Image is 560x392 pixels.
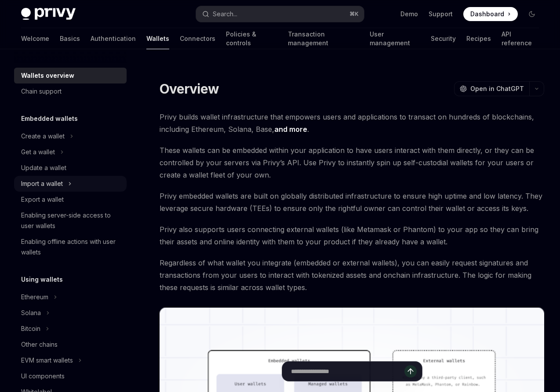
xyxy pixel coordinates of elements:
[21,236,121,258] div: Enabling offline actions with user wallets
[21,8,76,20] img: dark logo
[160,144,544,181] span: These wallets can be embedded within your application to have users interact with them directly, ...
[21,28,49,49] a: Welcome
[21,339,58,350] div: Other chains
[180,28,215,49] a: Connectors
[370,28,420,49] a: User management
[14,368,127,384] a: UI components
[146,28,169,49] a: Wallets
[21,178,63,189] div: Import a wallet
[14,207,127,234] a: Enabling server-side access to user wallets
[525,7,539,21] button: Toggle dark mode
[196,6,364,22] button: Search...⌘K
[14,68,127,83] a: Wallets overview
[213,9,237,19] div: Search...
[14,83,127,99] a: Chain support
[463,7,518,21] a: Dashboard
[160,111,544,135] span: Privy builds wallet infrastructure that empowers users and applications to transact on hundreds o...
[502,28,539,49] a: API reference
[21,86,62,97] div: Chain support
[21,355,73,366] div: EVM smart wallets
[470,10,504,18] span: Dashboard
[91,28,136,49] a: Authentication
[470,84,524,93] span: Open in ChatGPT
[288,28,359,49] a: Transaction management
[160,223,544,248] span: Privy also supports users connecting external wallets (like Metamask or Phantom) to your app so t...
[14,234,127,260] a: Enabling offline actions with user wallets
[160,257,544,294] span: Regardless of what wallet you integrate (embedded or external wallets), you can easily request si...
[21,308,41,318] div: Solana
[429,10,453,18] a: Support
[60,28,80,49] a: Basics
[21,371,65,381] div: UI components
[454,81,529,96] button: Open in ChatGPT
[21,194,64,205] div: Export a wallet
[14,337,127,352] a: Other chains
[21,70,74,81] div: Wallets overview
[431,28,456,49] a: Security
[226,28,277,49] a: Policies & controls
[400,10,418,18] a: Demo
[21,147,55,157] div: Get a wallet
[21,323,40,334] div: Bitcoin
[21,113,78,124] h5: Embedded wallets
[21,163,66,173] div: Update a wallet
[160,190,544,214] span: Privy embedded wallets are built on globally distributed infrastructure to ensure high uptime and...
[160,81,219,97] h1: Overview
[14,160,127,176] a: Update a wallet
[14,192,127,207] a: Export a wallet
[21,210,121,231] div: Enabling server-side access to user wallets
[274,125,307,134] a: and more
[21,131,65,142] div: Create a wallet
[349,11,359,18] span: ⌘ K
[466,28,491,49] a: Recipes
[21,292,48,302] div: Ethereum
[21,274,63,285] h5: Using wallets
[404,365,417,377] button: Send message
